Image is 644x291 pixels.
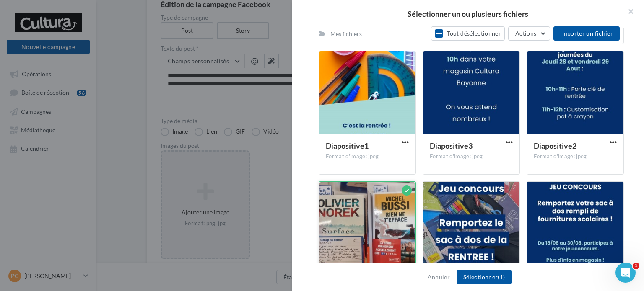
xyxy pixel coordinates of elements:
span: (1) [498,273,505,281]
span: Actions [515,30,536,37]
button: Actions [508,26,550,41]
span: 1 [633,263,639,269]
span: Diapositive1 [326,141,369,150]
span: Diapositive3 [430,141,473,150]
div: Format d'image: jpeg [326,153,409,160]
div: Format d'image: jpeg [534,153,617,160]
span: Diapositive2 [534,141,576,150]
button: Annuler [424,272,453,282]
div: Format d'image: jpeg [430,153,513,160]
div: Mes fichiers [330,30,362,38]
button: Importer un fichier [553,26,620,41]
h2: Sélectionner un ou plusieurs fichiers [305,10,631,18]
iframe: Intercom live chat [615,263,636,283]
button: Tout désélectionner [431,26,505,41]
button: Sélectionner(1) [457,270,512,284]
span: Importer un fichier [560,30,613,37]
